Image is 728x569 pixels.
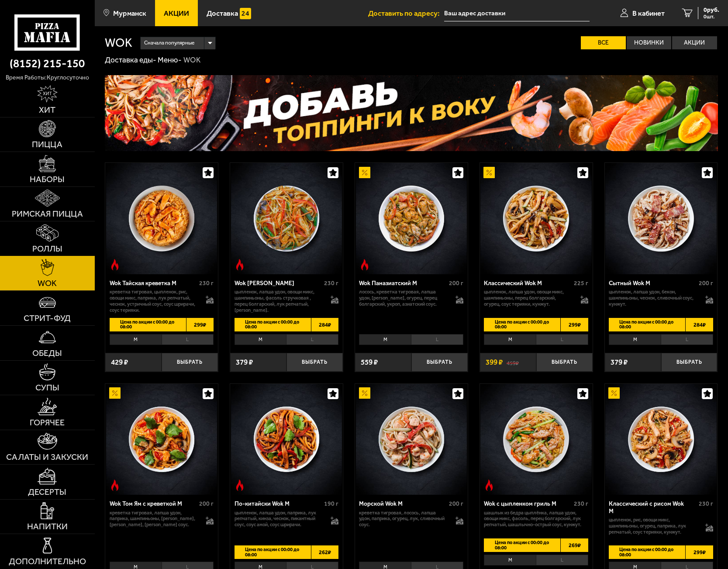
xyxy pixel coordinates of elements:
[235,545,311,559] span: Цена по акции с 00:00 до 08:00
[704,14,719,19] span: 0 шт.
[609,517,697,535] p: цыпленок, рис, овощи микс, шампиньоны, огурец, паприка, лук репчатый, соус терияки, кунжут.
[186,318,214,331] span: 299 ₽
[32,349,62,358] span: Обеды
[609,334,661,345] li: M
[449,279,463,287] span: 200 г
[605,163,718,274] a: Сытный Wok M
[234,479,245,491] img: Острое блюдо
[581,36,625,49] label: Все
[355,163,468,274] a: АкционныйОстрое блюдоWok Паназиатский M
[609,289,697,307] p: цыпленок, лапша удон, бекон, шампиньоны, чеснок, сливочный соус, кунжут.
[106,163,217,274] img: Wok Тайская креветка M
[105,55,156,64] a: Доставка еды-
[105,37,132,49] h1: WOK
[32,245,62,253] span: Роллы
[110,289,198,314] p: креветка тигровая, цыпленок, рис, овощи микс, паприка, лук репчатый, чеснок, устричный соус, соус...
[486,359,503,366] span: 399 ₽
[9,557,86,566] span: Дополнительно
[480,384,591,495] img: Wok с цыпленком гриль M
[109,387,121,399] img: Акционный
[484,318,560,331] span: Цена по акции с 00:00 до 08:00
[110,500,197,508] div: Wok Том Ям с креветкой M
[685,318,713,331] span: 284 ₽
[627,36,671,49] label: Новинки
[110,334,162,345] li: M
[411,353,468,372] button: Выбрать
[484,280,572,287] div: Классический Wok M
[234,259,245,270] img: Острое блюдо
[235,318,311,331] span: Цена по акции с 00:00 до 08:00
[199,500,214,507] span: 200 г
[39,106,55,114] span: Хит
[230,384,343,495] a: Острое блюдоПо-китайски Wok M
[368,10,444,17] span: Доставить по адресу:
[230,163,343,274] a: Острое блюдоWok Карри М
[574,500,588,507] span: 230 г
[704,7,719,13] span: 0 руб.
[199,279,214,287] span: 230 г
[359,500,447,508] div: Морской Wok M
[356,384,467,495] img: Морской Wok M
[30,418,65,427] span: Горячее
[672,36,717,49] label: Акции
[162,334,214,345] li: L
[236,359,253,366] span: 379 ₽
[608,387,620,399] img: Акционный
[324,500,338,507] span: 190 г
[207,10,238,17] span: Доставка
[480,163,591,274] img: Классический Wok M
[661,353,718,372] button: Выбрать
[359,167,370,178] img: Акционный
[449,500,463,507] span: 200 г
[235,500,322,508] div: По-китайски Wok M
[411,334,463,345] li: L
[235,510,323,528] p: цыпленок, лапша удон, паприка, лук репчатый, кинза, чеснок, пикантный соус, соус Амой, соус шрирачи.
[231,384,342,495] img: По-китайски Wok M
[231,163,342,274] img: Wok Карри М
[484,555,536,566] li: M
[359,259,370,270] img: Острое блюдо
[536,334,588,345] li: L
[162,353,218,372] button: Выбрать
[110,280,197,287] div: Wok Тайская креветка M
[286,353,343,372] button: Выбрать
[484,289,573,307] p: цыпленок, лапша удон, овощи микс, шампиньоны, перец болгарский, огурец, соус терияки, кунжут.
[106,384,217,495] img: Wok Том Ям с креветкой M
[183,55,200,65] div: WOK
[12,210,83,218] span: Римская пицца
[605,384,716,495] img: Классический с рисом Wok M
[484,334,536,345] li: M
[359,280,447,287] div: Wok Паназиатский M
[507,359,519,366] s: 459 ₽
[484,538,560,552] span: Цена по акции с 00:00 до 08:00
[359,289,448,307] p: лосось, креветка тигровая, лапша удон, [PERSON_NAME], огурец, перец болгарский, укроп, азиатский ...
[28,488,66,497] span: Десерты
[483,167,495,178] img: Акционный
[480,163,593,274] a: АкционныйКлассический Wok M
[609,318,685,331] span: Цена по акции с 00:00 до 08:00
[609,545,685,559] span: Цена по акции с 00:00 до 08:00
[111,359,128,366] span: 429 ₽
[536,555,588,566] li: L
[311,318,339,331] span: 284 ₽
[109,259,121,270] img: Острое блюдо
[560,318,588,331] span: 299 ₽
[286,334,338,345] li: L
[110,510,198,528] p: креветка тигровая, лапша удон, паприка, шампиньоны, [PERSON_NAME], [PERSON_NAME], [PERSON_NAME] с...
[324,279,338,287] span: 230 г
[105,384,218,495] a: АкционныйОстрое блюдоWok Том Ям с креветкой M
[235,289,323,314] p: цыпленок, лапша удон, овощи микс, шампиньоны, фасоль стручковая , перец болгарский, лук репчатый,...
[484,500,572,508] div: Wok с цыпленком гриль M
[699,500,713,507] span: 230 г
[484,510,588,528] p: шашлык из бедра цыплёнка, лапша удон, овощи микс, фасоль, перец болгарский, лук репчатый, шашлычн...
[699,279,713,287] span: 200 г
[560,538,588,552] span: 269 ₽
[105,163,218,274] a: Острое блюдоWok Тайская креветка M
[355,384,468,495] a: АкционныйМорской Wok M
[359,334,411,345] li: M
[113,10,146,17] span: Мурманск
[356,163,467,274] img: Wok Паназиатский M
[444,5,590,21] input: Ваш адрес доставки
[158,55,182,64] a: Меню-
[32,140,62,149] span: Пицца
